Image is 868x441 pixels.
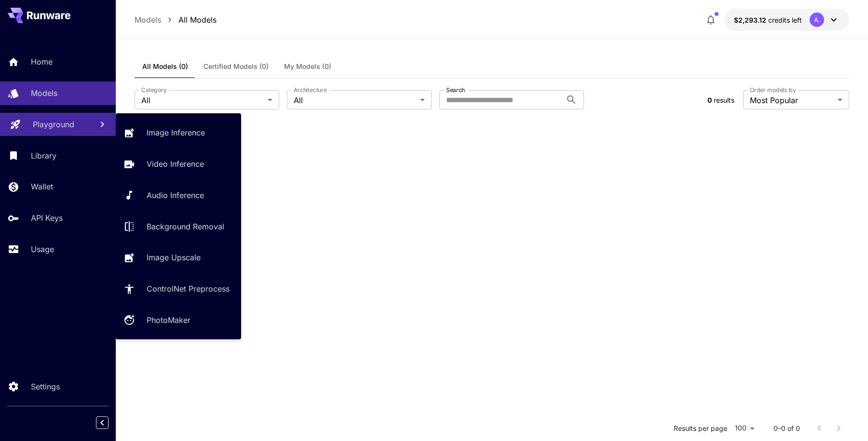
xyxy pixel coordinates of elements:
[446,86,465,94] label: Search
[294,86,326,94] label: Architecture
[203,62,269,71] span: Certified Models (0)
[103,414,116,431] div: Collapse sidebar
[31,212,63,224] p: API Keys
[31,56,53,67] p: Home
[31,150,56,161] p: Library
[116,246,241,269] a: Image Upscale
[674,424,727,433] p: Results per page
[147,189,204,201] p: Audio Inference
[147,314,190,326] p: PhotoMaker
[31,243,54,255] p: Usage
[116,277,241,301] a: ControlNet Preprocess
[734,16,768,24] span: $2,293.12
[135,14,217,26] nav: breadcrumb
[31,181,53,192] p: Wallet
[147,221,224,232] p: Background Removal
[750,86,796,94] label: Order models by
[141,94,264,106] span: All
[33,119,74,130] p: Playground
[294,94,416,106] span: All
[178,14,217,26] p: All Models
[707,96,712,104] span: 0
[773,424,800,433] p: 0–0 of 0
[147,158,204,170] p: Video Inference
[116,152,241,176] a: Video Inference
[768,16,802,24] span: credits left
[750,94,834,106] span: Most Popular
[116,308,241,332] a: PhotoMaker
[135,14,161,26] p: Models
[116,184,241,207] a: Audio Inference
[96,416,108,429] button: Collapse sidebar
[116,121,241,145] a: Image Inference
[734,15,802,25] div: $2,293.12223
[31,87,57,99] p: Models
[731,421,758,435] div: 100
[142,62,188,71] span: All Models (0)
[147,127,205,138] p: Image Inference
[141,86,167,94] label: Category
[147,283,230,294] p: ControlNet Preprocess
[31,381,60,392] p: Settings
[284,62,331,71] span: My Models (0)
[724,9,849,31] button: $2,293.12223
[714,96,734,104] span: results
[147,252,201,263] p: Image Upscale
[116,214,241,238] a: Background Removal
[810,13,824,27] div: A.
